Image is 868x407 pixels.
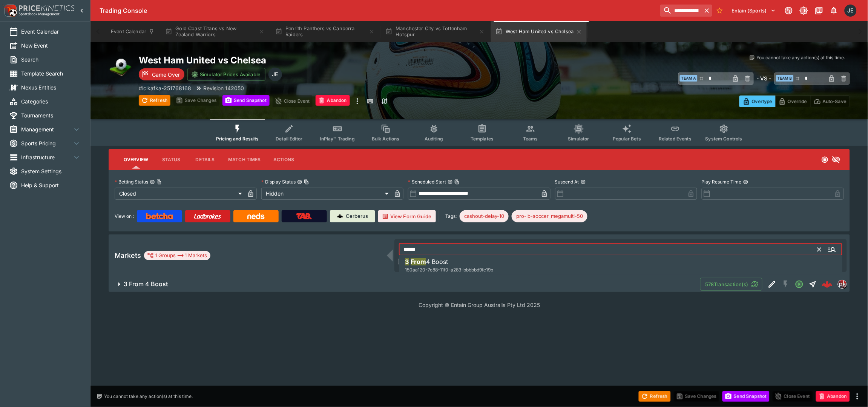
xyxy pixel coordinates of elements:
[21,125,72,133] span: Management
[21,55,81,63] span: Search
[660,5,702,17] input: search
[823,97,847,105] p: Auto-Save
[154,151,188,169] button: Status
[822,279,833,290] div: 5e5db7ed-090e-4c31-9062-a0cf82be1d7d
[330,210,375,222] a: Cerberus
[320,136,355,142] span: InPlay™ Trading
[838,280,847,288] img: pricekinetics
[806,277,820,291] button: Straight
[448,179,453,185] button: Scheduled StartCopy To Clipboard
[21,167,81,175] span: System Settings
[471,136,494,142] span: Templates
[812,4,826,17] button: Documentation
[296,213,312,219] img: TabNZ
[353,95,362,107] button: more
[454,179,460,185] button: Copy To Clipboard
[21,111,81,119] span: Tournaments
[304,179,309,185] button: Copy To Clipboard
[411,258,426,266] span: From
[194,213,221,219] img: Ladbrokes
[203,84,244,92] p: Revision 142050
[757,54,845,61] p: You cannot take any action(s) at this time.
[816,392,850,399] span: Mark an event as closed and abandoned.
[106,21,159,42] button: Event Calendar
[702,179,742,185] p: Play Resume Time
[346,213,368,220] p: Cerberus
[460,210,509,222] div: Betting Target: cerberus
[782,4,796,17] button: Connected to PK
[187,68,265,81] button: Simulator Prices Available
[460,213,509,220] span: cashout-delay-10
[100,7,657,15] div: Trading Console
[156,179,162,185] button: Copy To Clipboard
[788,97,807,105] p: Override
[776,75,794,82] span: Team B
[408,179,446,185] p: Scheduled Start
[705,136,742,142] span: System Controls
[297,179,302,185] button: Display StatusCopy To Clipboard
[139,95,170,106] button: Refresh
[21,153,72,161] span: Infrastructure
[152,71,180,79] p: Game Over
[757,74,771,82] h6: - VS -
[90,301,868,309] p: Copyright © Entain Group Australia Pty Ltd 2025
[381,21,489,42] button: Manchester City vs Tottenham Hotspur
[816,391,850,402] button: Abandon
[827,4,841,17] button: Notifications
[797,4,811,17] button: Toggle light/dark mode
[337,213,343,219] img: Cerberus
[743,179,748,185] button: Play Resume Time
[247,213,264,219] img: Neds
[825,243,839,256] button: Close
[21,42,81,49] span: New Event
[810,96,850,107] button: Auto-Save
[378,210,436,222] button: View Form Guide
[146,213,173,219] img: Betcha
[568,136,589,142] span: Simulator
[752,97,772,105] p: Overtype
[21,28,81,35] span: Event Calendar
[832,155,841,164] svg: Hidden
[426,258,448,266] span: 4 Boost
[115,188,245,200] div: Closed
[21,97,81,105] span: Categories
[813,244,825,256] button: Clear
[124,280,168,288] h6: 3 From 4 Boost
[271,21,379,42] button: Penrith Panthers vs Canberra Raiders
[659,136,692,142] span: Related Events
[261,179,296,185] p: Display Status
[115,251,141,260] h5: Markets
[104,393,193,400] p: You cannot take any action(s) at this time.
[316,95,350,106] button: Abandon
[261,188,391,200] div: Hidden
[555,179,579,185] p: Suspend At
[793,277,806,291] button: Open
[821,156,829,163] svg: Closed
[445,210,457,222] label: Tags:
[739,96,850,107] div: Start From
[21,181,81,189] span: Help & Support
[405,258,409,266] span: 3
[820,277,835,292] a: 5e5db7ed-090e-4c31-9062-a0cf82be1d7d
[222,151,267,169] button: Match Times
[316,96,350,104] span: Mark an event as closed and abandoned.
[276,136,302,142] span: Detail Editor
[2,3,17,18] img: PriceKinetics Logo
[779,277,793,291] button: SGM Disabled
[512,210,587,222] div: Betting Target: cerberus
[21,69,81,77] span: Template Search
[722,391,770,402] button: Send Snapshot
[21,139,72,147] span: Sports Pricing
[405,267,493,273] span: 150aa120-7c88-11f0-a283-bbbbbd9fe19b
[19,5,75,11] img: PriceKinetics
[775,96,810,107] button: Override
[139,54,494,66] h2: Copy To Clipboard
[739,96,776,107] button: Overtype
[714,5,726,17] button: No Bookmarks
[639,391,670,402] button: Refresh
[115,210,134,222] label: View on :
[853,392,862,401] button: more
[115,179,148,185] p: Betting Status
[581,179,586,185] button: Suspend At
[118,151,154,169] button: Overview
